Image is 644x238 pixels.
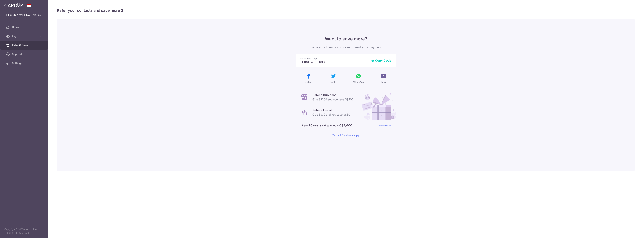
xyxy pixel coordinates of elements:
button: Copy Code [371,59,391,62]
strong: S$4,000 [340,123,352,128]
img: CardUp [4,3,23,7]
strong: 20 users [309,123,321,128]
p: My Referral Code [300,57,368,60]
p: Want to save more? [296,36,396,42]
button: Facebook [297,73,319,84]
p: CHINHWEEL686 [300,60,368,64]
p: [PERSON_NAME][EMAIL_ADDRESS][DOMAIN_NAME] [6,13,42,17]
iframe: Opens a widget where you can find more information [620,227,640,236]
span: Pay [12,34,37,38]
p: Refer a Business [312,93,353,97]
h4: Refer your contacts and save more $ [57,7,635,13]
button: Email [373,73,395,84]
span: Email [381,81,386,84]
button: WhatsApp [347,73,370,84]
img: Refer [358,90,396,120]
button: Twitter [322,73,344,84]
span: Home [12,25,37,29]
p: Give S$30 and you save S$30 [312,112,350,117]
a: Learn more [378,123,391,128]
span: Facebook [304,81,313,84]
span: Twitter [330,81,337,84]
p: Invite your friends and save on next your payment [296,45,396,49]
a: Terms & Conditions apply [332,134,359,137]
p: Refer a Friend [312,108,350,112]
p: Refer and save up to [302,123,375,128]
span: WhatsApp [353,81,364,84]
span: Settings [12,61,37,65]
span: Refer & Save [12,43,37,47]
p: Give S$200 and you save S$200 [312,97,353,102]
span: Support [12,52,37,56]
